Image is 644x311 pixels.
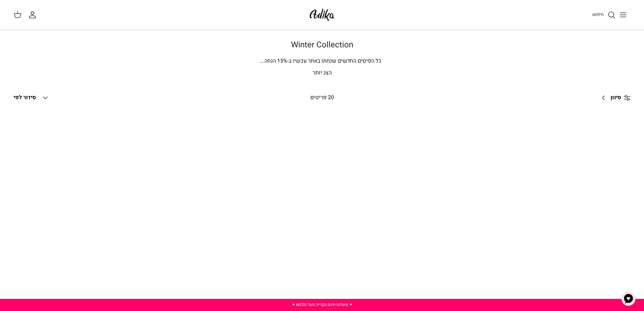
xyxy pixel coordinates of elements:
span: סינון [611,93,621,102]
span: סידור לפי [14,93,36,102]
span: 15 [277,57,283,65]
span: חיפוש [592,11,604,18]
a: חיפוש [592,11,616,19]
a: סינון [597,90,630,106]
button: סידור לפי [14,90,49,105]
div: 20 פריטים [251,93,393,102]
h1: Winter Collection [86,40,559,50]
a: החשבון שלי [28,11,39,19]
span: % הנחה. [259,57,287,65]
p: הצג יותר [86,69,559,77]
span: כל הפיסים החדשים שנחתו באתר עכשיו ב- [287,57,381,65]
img: Adika IL [308,7,336,23]
button: Toggle menu [616,7,630,22]
a: ✦ משלוח חינם בקנייה מעל ₪220 ✦ [292,302,353,308]
button: צ'אט [618,289,639,309]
